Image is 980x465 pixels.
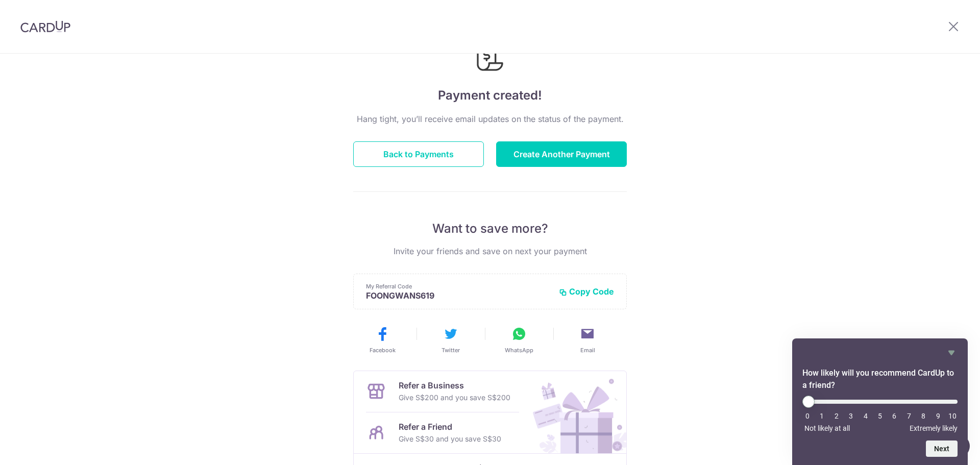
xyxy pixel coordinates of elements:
[23,7,44,16] span: Help
[802,396,958,432] div: How likely will you recommend CardUp to a friend? Select an option from 0 to 10, with 0 being Not...
[945,347,958,359] button: Hide survey
[399,433,501,445] p: Give S$30 and you save S$30
[489,326,549,354] button: WhatsApp
[352,326,412,354] button: Facebook
[889,412,899,420] li: 6
[861,412,871,420] li: 4
[947,412,958,420] li: 10
[817,412,827,420] li: 1
[875,412,885,420] li: 5
[366,290,551,301] p: FOONGWANS619
[421,326,481,354] button: Twitter
[496,141,627,167] button: Create Another Payment
[366,282,551,290] p: My Referral Code
[353,245,627,257] p: Invite your friends and save on next your payment
[399,421,501,433] p: Refer a Friend
[523,371,626,453] img: Refer
[370,346,396,354] span: Facebook
[831,412,842,420] li: 2
[353,141,484,167] button: Back to Payments
[926,440,958,457] button: Next question
[20,20,70,33] img: CardUp
[802,367,958,391] h2: How likely will you recommend CardUp to a friend? Select an option from 0 to 10, with 0 being Not...
[399,379,510,391] p: Refer a Business
[559,286,614,297] button: Copy Code
[910,424,958,432] span: Extremely likely
[802,412,813,420] li: 0
[353,113,627,125] p: Hang tight, you’ll receive email updates on the status of the payment.
[918,412,928,420] li: 8
[353,221,627,237] p: Want to save more?
[505,346,533,354] span: WhatsApp
[353,86,627,105] h4: Payment created!
[846,412,856,420] li: 3
[557,326,618,354] button: Email
[399,391,510,404] p: Give S$200 and you save S$200
[442,346,460,354] span: Twitter
[804,424,850,432] span: Not likely at all
[580,346,595,354] span: Email
[904,412,914,420] li: 7
[802,347,958,457] div: How likely will you recommend CardUp to a friend? Select an option from 0 to 10, with 0 being Not...
[933,412,943,420] li: 9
